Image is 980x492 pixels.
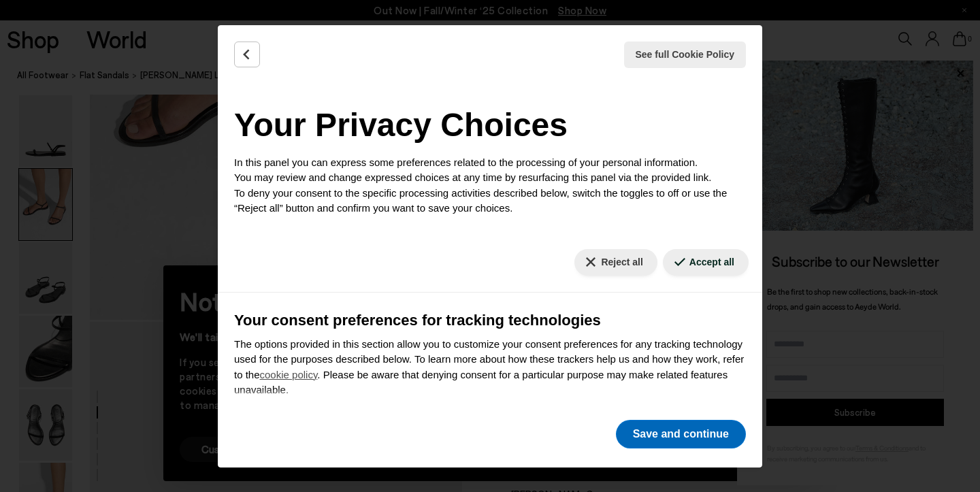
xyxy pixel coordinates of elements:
button: Reject all [574,249,657,276]
a: cookie policy - link opens in a new tab [260,369,318,380]
button: See full Cookie Policy [624,42,747,68]
button: Save and continue [616,420,746,448]
button: Accept all [663,249,749,276]
p: In this panel you can express some preferences related to the processing of your personal informa... [234,155,746,216]
button: Back [234,42,260,67]
p: The options provided in this section allow you to customize your consent preferences for any trac... [234,337,746,398]
span: See full Cookie Policy [636,48,735,62]
h2: Your Privacy Choices [234,101,746,150]
h3: Your consent preferences for tracking technologies [234,309,746,331]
